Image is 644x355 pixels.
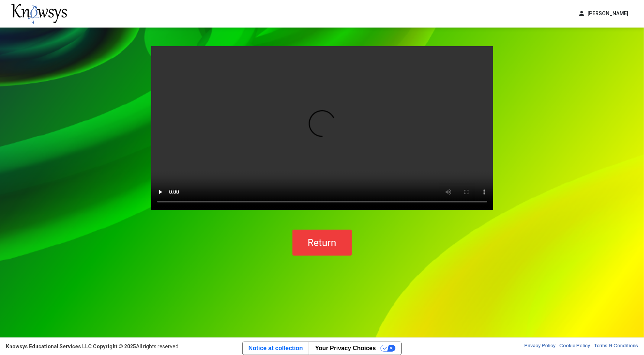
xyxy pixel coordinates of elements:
[243,342,309,355] a: Notice at collection
[308,237,336,248] span: Return
[594,343,638,350] a: Terms & Conditions
[292,230,352,256] button: Return
[524,343,556,350] a: Privacy Policy
[559,343,590,350] a: Cookie Policy
[309,342,401,355] button: Your Privacy Choices
[6,343,136,349] strong: Knowsys Educational Services LLC Copyright © 2025
[6,343,179,350] div: All rights reserved.
[578,10,585,17] span: person
[573,7,633,20] button: person[PERSON_NAME]
[151,46,493,210] video: Your browser does not support the video tag.
[11,4,67,24] img: knowsys-logo.png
